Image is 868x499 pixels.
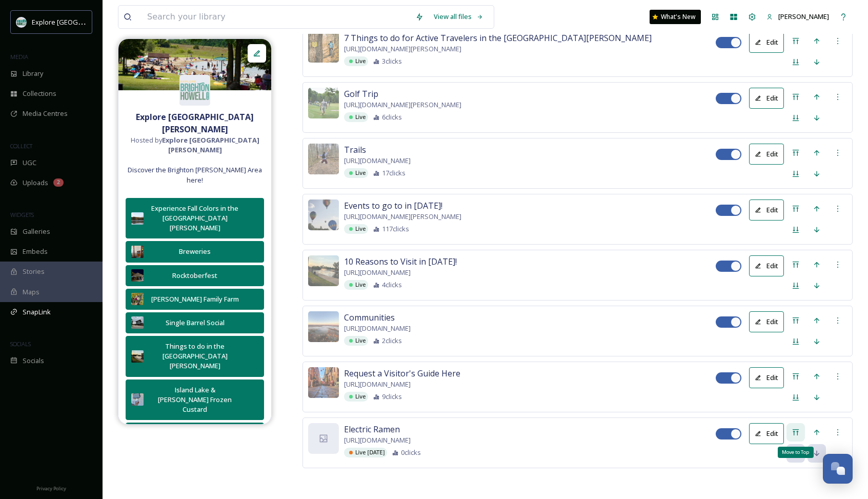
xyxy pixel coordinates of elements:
[149,385,241,415] div: Island Lake & [PERSON_NAME] Frozen Custard
[23,307,51,317] span: SnapLink
[124,135,266,155] span: Hosted by
[749,199,784,221] button: Edit
[23,267,45,276] span: Stories
[10,340,31,348] span: SOCIALS
[10,211,34,218] span: WIDGETS
[126,423,264,464] button: Road Trip to the [GEOGRAPHIC_DATA][PERSON_NAME]
[36,485,66,492] span: Privacy Policy
[126,289,264,310] button: [PERSON_NAME] Family Farm
[344,199,442,212] span: Events to go to in [DATE]!
[344,100,461,110] span: [URL][DOMAIN_NAME][PERSON_NAME]
[344,144,366,156] span: Trails
[308,367,339,398] img: AADEB289-64A1-4D42-9568-175DB3FBE7D6.jpeg
[23,69,43,78] span: Library
[761,7,834,27] a: [PERSON_NAME]
[126,380,264,421] button: Island Lake & [PERSON_NAME] Frozen Custard
[344,324,411,333] span: [URL][DOMAIN_NAME]
[126,241,264,262] button: Breweries
[344,280,368,290] div: Live
[162,135,259,154] strong: Explore [GEOGRAPHIC_DATA][PERSON_NAME]
[382,56,402,66] span: 3 clicks
[749,32,784,53] button: Edit
[124,165,266,185] span: Discover the Brighton [PERSON_NAME] Area here!
[344,44,461,54] span: [URL][DOMAIN_NAME][PERSON_NAME]
[131,246,144,258] img: 56c3139f-2858-448c-943f-b91092f4ca07.jpg
[749,255,784,276] button: Edit
[23,109,68,118] span: Media Centres
[149,271,241,281] div: Rocktoberfest
[136,111,254,135] strong: Explore [GEOGRAPHIC_DATA][PERSON_NAME]
[749,423,784,444] button: Edit
[344,367,460,380] span: Request a Visitor's Guide Here
[344,168,368,178] div: Live
[32,17,173,27] span: Explore [GEOGRAPHIC_DATA][PERSON_NAME]
[344,156,411,166] span: [URL][DOMAIN_NAME]
[23,158,36,168] span: UGC
[126,312,264,333] button: Single Barrel Social
[344,32,652,44] span: 7 Things to do for Active Travelers in the [GEOGRAPHIC_DATA][PERSON_NAME]
[344,336,368,346] div: Live
[179,75,210,106] img: 67e7af72-b6c8-455a-acf8-98e6fe1b68aa.avif
[308,32,339,63] img: 4f3c1eaa-61f1-4eae-a013-df717b057252.jpg
[778,12,829,21] span: [PERSON_NAME]
[308,255,339,286] img: %2540engineeringmotherhood%25201.png
[344,88,378,100] span: Golf Trip
[131,212,144,225] img: 6c9b1c84-6046-4bc1-8c50-d6de6025c885.jpg
[382,224,409,234] span: 117 clicks
[382,336,402,346] span: 2 clicks
[344,392,368,402] div: Live
[308,88,339,118] img: 51a3dc1b-6c53-48e0-945c-dec546612afd.jpg
[344,448,387,457] div: Live [DATE]
[131,316,144,329] img: 0ce3ca00-41c8-4c22-bde9-ad80b3f25e7d.jpg
[823,454,853,484] button: Open Chat
[382,168,406,178] span: 17 clicks
[344,268,411,277] span: [URL][DOMAIN_NAME]
[344,311,395,324] span: Communities
[308,311,339,342] img: %2540strutzballooning%25201.jpg
[382,280,402,290] span: 4 clicks
[131,269,144,282] img: 9a7bc203-6e44-449e-b2c2-01f226ec378d.jpg
[131,393,144,406] img: b14af771-f3cc-46ec-9353-0190dfa4d2c4.jpg
[131,350,144,363] img: %2540engineeringmotherhood%25201.png
[650,10,701,24] a: What's New
[10,53,28,61] span: MEDIA
[749,367,784,388] button: Edit
[344,224,368,234] div: Live
[749,144,784,165] button: Edit
[126,336,264,377] button: Things to do in the [GEOGRAPHIC_DATA][PERSON_NAME]
[382,112,402,122] span: 6 clicks
[429,7,489,27] a: View all files
[23,247,48,256] span: Embeds
[10,142,32,150] span: COLLECT
[344,56,368,66] div: Live
[149,342,241,371] div: Things to do in the [GEOGRAPHIC_DATA][PERSON_NAME]
[344,435,411,445] span: [URL][DOMAIN_NAME]
[36,482,66,494] a: Privacy Policy
[382,392,402,402] span: 9 clicks
[149,294,241,304] div: [PERSON_NAME] Family Farm
[23,89,56,98] span: Collections
[23,227,50,236] span: Galleries
[778,447,814,458] div: Move to Top
[344,423,400,435] span: Electric Ramen
[749,88,784,109] button: Edit
[131,293,144,305] img: 3a5f237e-7705-415f-9ea7-7a622f5dd090.jpg
[401,448,421,457] span: 0 clicks
[344,380,411,389] span: [URL][DOMAIN_NAME]
[16,17,27,27] img: 67e7af72-b6c8-455a-acf8-98e6fe1b68aa.avif
[126,265,264,286] button: Rocktoberfest
[23,356,44,366] span: Socials
[308,144,339,174] img: %2540emilykayerobinson.png
[344,255,457,268] span: 10 Reasons to Visit in [DATE]!
[53,178,64,187] div: 2
[142,6,410,28] input: Search your library
[308,199,339,230] img: %2540pei.design%25204.jpg
[126,198,264,239] button: Experience Fall Colors in the [GEOGRAPHIC_DATA][PERSON_NAME]
[149,204,241,233] div: Experience Fall Colors in the [GEOGRAPHIC_DATA][PERSON_NAME]
[344,112,368,122] div: Live
[23,287,39,297] span: Maps
[149,318,241,328] div: Single Barrel Social
[23,178,48,188] span: Uploads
